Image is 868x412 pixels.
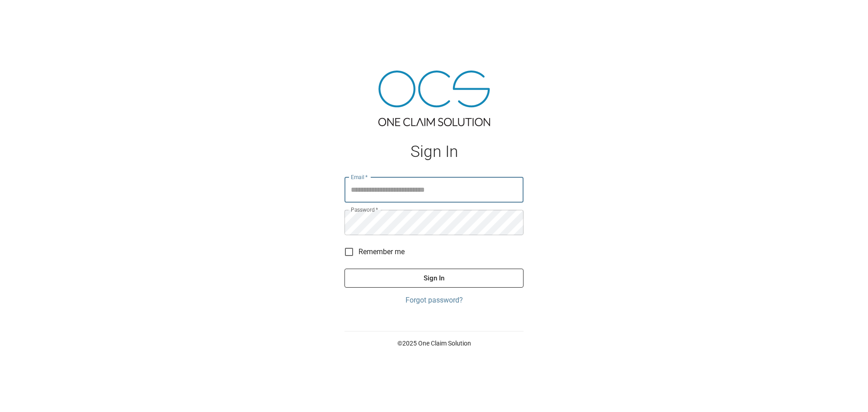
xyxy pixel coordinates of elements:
img: ocs-logo-white-transparent.png [11,5,47,24]
button: Sign In [344,269,524,288]
a: Forgot password? [344,295,524,306]
span: Remember me [359,246,405,257]
h1: Sign In [344,142,524,161]
img: ocs-logo-tra.png [378,71,490,126]
p: © 2025 One Claim Solution [344,339,524,348]
label: Password [351,206,378,213]
label: Email [351,173,368,181]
